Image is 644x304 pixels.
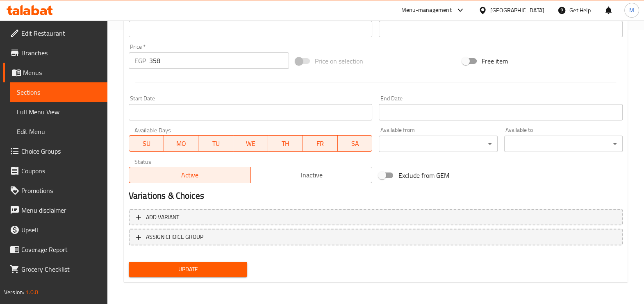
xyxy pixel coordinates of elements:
[132,138,161,150] span: SU
[268,135,303,152] button: TH
[401,5,452,15] div: Menu-management
[10,102,107,122] a: Full Menu View
[23,68,101,77] span: Menus
[3,43,107,63] a: Branches
[146,232,203,242] span: ASSIGN CHOICE GROUP
[10,82,107,102] a: Sections
[21,264,101,274] span: Grocery Checklist
[17,87,101,97] span: Sections
[303,135,338,152] button: FR
[3,63,107,82] a: Menus
[132,169,248,181] span: Active
[10,122,107,141] a: Edit Menu
[398,170,449,180] span: Exclude from GEM
[379,21,623,37] input: Please enter product sku
[254,169,369,181] span: Inactive
[21,245,101,254] span: Coverage Report
[21,205,101,215] span: Menu disclaimer
[129,21,373,37] input: Please enter product barcode
[17,107,101,117] span: Full Menu View
[134,56,146,66] p: EGP
[490,6,544,15] div: [GEOGRAPHIC_DATA]
[167,138,196,150] span: MO
[338,135,373,152] button: SA
[21,225,101,235] span: Upsell
[17,127,101,136] span: Edit Menu
[25,287,38,297] span: 1.0.0
[129,209,623,226] button: Add variant
[21,28,101,38] span: Edit Restaurant
[129,262,247,277] button: Update
[3,161,107,181] a: Coupons
[202,138,230,150] span: TU
[250,167,373,183] button: Inactive
[3,200,107,220] a: Menu disclaimer
[482,56,508,66] span: Free item
[3,181,107,200] a: Promotions
[164,135,199,152] button: MO
[21,186,101,195] span: Promotions
[146,212,179,222] span: Add variant
[3,220,107,240] a: Upsell
[237,138,265,150] span: WE
[129,229,623,245] button: ASSIGN CHOICE GROUP
[129,167,251,183] button: Active
[341,138,369,150] span: SA
[271,138,300,150] span: TH
[315,56,363,66] span: Price on selection
[3,23,107,43] a: Edit Restaurant
[21,146,101,156] span: Choice Groups
[149,52,289,69] input: Please enter price
[379,136,497,152] div: ​
[504,136,623,152] div: ​
[3,259,107,279] a: Grocery Checklist
[135,264,241,275] span: Update
[306,138,335,150] span: FR
[21,48,101,58] span: Branches
[233,135,268,152] button: WE
[3,141,107,161] a: Choice Groups
[198,135,233,152] button: TU
[129,190,623,202] h2: Variations & Choices
[629,6,634,15] span: M
[3,240,107,259] a: Coverage Report
[4,287,24,297] span: Version:
[129,135,164,152] button: SU
[21,166,101,176] span: Coupons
